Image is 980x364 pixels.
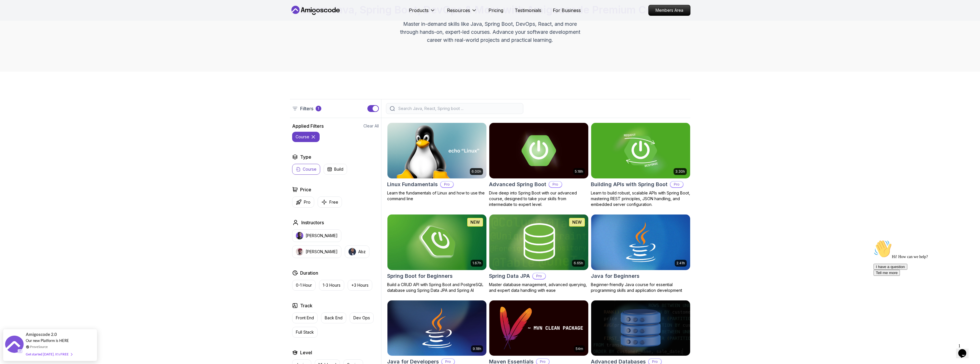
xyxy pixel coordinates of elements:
[387,180,438,188] h2: Linux Fundamentals
[292,229,341,242] button: instructor img[PERSON_NAME]
[394,20,586,44] p: Master in-demand skills like Java, Spring Boot, DevOps, React, and more through hands-on, expert-...
[345,245,369,258] button: instructor imgAbz
[300,302,312,309] h2: Track
[5,336,24,354] img: provesource social proof notification image
[292,245,341,258] button: instructor img[PERSON_NAME]
[409,7,429,14] p: Products
[670,182,683,187] p: Pro
[2,2,105,38] div: 👋Hi! How can we help?I have a questionTell me more
[387,214,487,293] a: Spring Boot for Beginners card1.67hNEWSpring Boot for BeginnersBuild a CRUD API with Spring Boot ...
[325,315,342,321] p: Back End
[591,300,690,356] img: Advanced Databases card
[489,190,589,207] p: Dive deep into Spring Boot with our advanced course, designed to take your skills from intermedia...
[348,280,372,291] button: +3 Hours
[441,182,453,187] p: Pro
[387,123,487,202] a: Linux Fundamentals card6.00hLinux FundamentalsProLearn the fundamentals of Linux and how to use t...
[300,186,311,193] h2: Price
[515,7,541,14] a: Testimonials
[319,280,344,291] button: 1-3 Hours
[334,166,343,172] p: Build
[447,7,477,18] button: Resources
[387,215,486,270] img: Spring Boot for Beginners card
[292,164,320,175] button: Course
[591,214,690,293] a: Java for Beginners card2.41hJava for BeginnersBeginner-friendly Java course for essential program...
[489,180,546,188] h2: Advanced Spring Boot
[2,17,57,21] span: Hi! How can we help?
[304,199,310,205] p: Pro
[591,272,640,280] h2: Java for Beginners
[472,169,481,174] p: 6.00h
[576,347,583,351] p: 54m
[296,329,314,335] p: Full Stack
[350,312,374,323] button: Dev Ops
[533,273,545,279] p: Pro
[300,105,313,112] p: Filters
[296,315,314,321] p: Front End
[26,331,57,338] span: Amigoscode 2.0
[489,272,530,280] h2: Spring Data JPA
[306,249,338,255] p: [PERSON_NAME]
[473,347,481,351] p: 9.18h
[351,282,369,288] p: +3 Hours
[387,123,486,178] img: Linux Fundamentals card
[324,164,347,175] button: Build
[26,338,69,343] span: Our new Platform is HERE
[303,166,316,172] p: Course
[470,219,480,225] p: NEW
[591,190,690,207] p: Learn to build robust, scalable APIs with Spring Boot, mastering REST principles, JSON handling, ...
[300,349,312,356] h2: Level
[306,233,338,239] p: [PERSON_NAME]
[489,214,589,293] a: Spring Data JPA card6.65hNEWSpring Data JPAProMaster database management, advanced querying, and ...
[292,280,316,291] button: 0-1 Hour
[591,123,690,178] img: Building APIs with Spring Boot card
[26,351,72,357] div: Get started [DATE]. It's FREE
[292,196,314,208] button: Pro
[296,232,303,239] img: instructor img
[321,312,346,323] button: Back End
[489,282,589,293] p: Master database management, advanced querying, and expert data handling with ease
[472,261,481,265] p: 1.67h
[549,182,562,187] p: Pro
[489,300,588,356] img: Maven Essentials card
[675,169,685,174] p: 3.30h
[353,315,370,321] p: Dev Ops
[296,248,303,255] img: instructor img
[676,261,685,265] p: 2.41h
[649,5,690,15] p: Members Area
[387,190,487,202] p: Learn the fundamentals of Linux and how to use the command line
[648,5,690,16] a: Members Area
[572,219,582,225] p: NEW
[591,215,690,270] img: Java for Beginners card
[329,199,338,205] p: Free
[574,261,583,265] p: 6.65h
[387,272,453,280] h2: Spring Boot for Beginners
[591,123,690,207] a: Building APIs with Spring Boot card3.30hBuilding APIs with Spring BootProLearn to build robust, s...
[318,106,319,111] p: 1
[2,2,21,21] img: :wave:
[292,312,318,323] button: Front End
[489,215,588,270] img: Spring Data JPA card
[292,123,324,129] h2: Applied Filters
[488,7,503,14] a: Pricing
[349,248,356,255] img: instructor img
[358,249,366,255] p: Abz
[323,282,340,288] p: 1-3 Hours
[300,269,318,276] h2: Duration
[292,132,320,142] button: course
[397,106,520,111] input: Search Java, React, Spring boot ...
[318,196,342,208] button: Free
[409,7,435,18] button: Products
[387,300,486,356] img: Java for Developers card
[591,282,690,293] p: Beginner-friendly Java course for essential programming skills and application development
[363,123,379,129] button: Clear All
[487,121,591,180] img: Advanced Spring Boot card
[956,341,974,358] iframe: chat widget
[301,219,324,226] h2: Instructors
[300,154,311,160] h2: Type
[296,134,309,140] p: course
[575,169,583,174] p: 5.18h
